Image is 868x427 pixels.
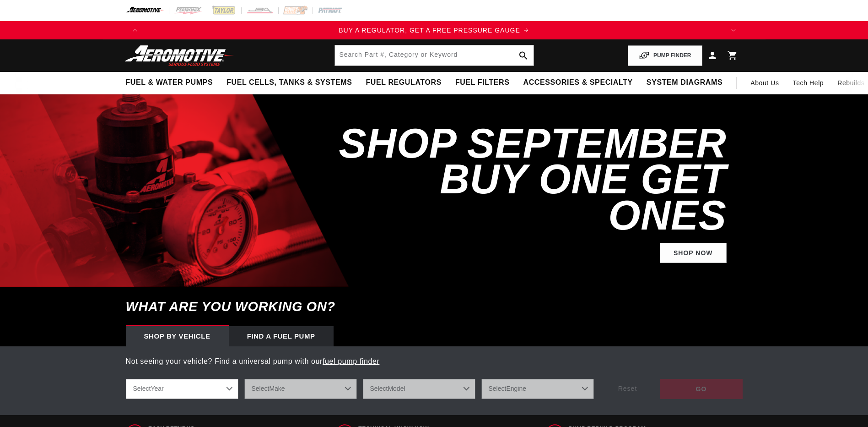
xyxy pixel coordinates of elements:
slideshow-component: Translation missing: en.sections.announcements.announcement_bar [103,21,766,39]
span: BUY A REGULATOR, GET A FREE PRESSURE GAUGE [339,27,520,34]
span: Fuel & Water Pumps [126,78,213,88]
summary: Accessories & Specialty [517,72,640,93]
div: Find a Fuel Pump [229,326,334,346]
a: fuel pump finder [323,357,379,365]
button: search button [513,45,534,66]
summary: Fuel Cells, Tanks & Systems [220,72,359,93]
span: About Us [750,79,779,87]
span: Tech Help [793,78,824,88]
input: Search by Part Number, Category or Keyword [335,45,534,66]
span: Rebuilds [837,78,864,88]
h6: What are you working on? [103,287,766,326]
summary: Fuel Filters [448,72,517,93]
span: Fuel Regulators [366,78,441,88]
summary: System Diagrams [640,72,729,93]
div: 1 of 4 [144,25,724,35]
span: System Diagrams [647,78,722,88]
span: Fuel Filters [455,78,510,88]
button: Translation missing: en.sections.announcements.next_announcement [724,21,743,39]
button: PUMP FINDER [628,45,702,66]
summary: Fuel Regulators [359,72,448,93]
select: Year [126,379,238,399]
button: Translation missing: en.sections.announcements.previous_announcement [126,21,144,39]
select: Engine [481,379,594,399]
p: Not seeing your vehicle? Find a universal pump with our [126,356,743,367]
div: Shop by vehicle [126,326,229,346]
h2: SHOP SEPTEMBER BUY ONE GET ONES [335,126,727,234]
summary: Fuel & Water Pumps [119,72,220,93]
span: Accessories & Specialty [523,78,633,88]
span: Fuel Cells, Tanks & Systems [226,78,352,88]
a: About Us [744,72,786,94]
select: Make [244,379,357,399]
select: Model [363,379,475,399]
img: Aeromotive [122,45,237,66]
a: BUY A REGULATOR, GET A FREE PRESSURE GAUGE [144,25,724,35]
div: Announcement [144,25,724,35]
summary: Tech Help [786,72,831,94]
a: Shop Now [660,243,727,263]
